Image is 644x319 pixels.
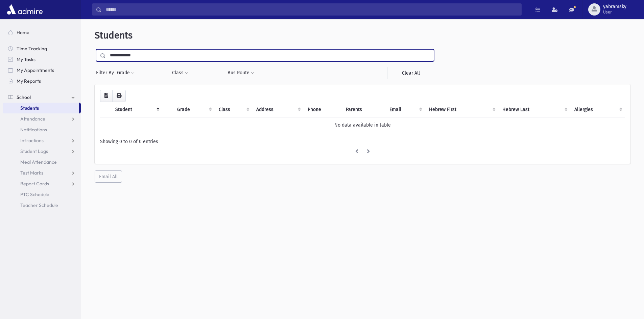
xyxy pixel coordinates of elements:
a: Teacher Schedule [3,200,81,211]
span: Test Marks [20,170,43,176]
input: Search [102,3,521,16]
span: PTC Schedule [20,191,49,197]
a: School [3,92,81,103]
span: Home [17,29,29,35]
span: Students [20,105,39,111]
span: School [17,94,31,100]
span: Time Tracking [17,46,47,52]
img: AdmirePro [5,3,44,16]
th: Email: activate to sort column ascending [385,102,425,117]
td: No data available in table [100,117,625,133]
a: Test Marks [3,167,81,178]
span: Teacher Schedule [20,202,58,208]
span: My Reports [17,78,41,84]
button: Bus Route [227,67,255,79]
th: Grade: activate to sort column ascending [173,102,214,117]
a: Students [3,103,79,113]
a: PTC Schedule [3,189,81,200]
th: Student: activate to sort column descending [111,102,162,117]
span: Meal Attendance [20,159,57,165]
span: My Tasks [17,56,35,62]
span: Student Logs [20,148,48,154]
button: Print [112,90,126,102]
span: My Appointments [17,67,54,73]
a: Student Logs [3,146,81,157]
th: Hebrew First: activate to sort column ascending [425,102,498,117]
a: Notifications [3,124,81,135]
a: Infractions [3,135,81,146]
span: Report Cards [20,181,49,187]
a: Time Tracking [3,43,81,54]
a: My Tasks [3,54,81,65]
th: Parents [342,102,385,117]
button: Class [172,67,189,79]
div: Showing 0 to 0 of 0 entries [100,138,625,145]
button: Email All [95,170,122,183]
th: Phone [304,102,342,117]
a: Report Cards [3,178,81,189]
a: Meal Attendance [3,157,81,167]
button: CSV [100,90,113,102]
span: User [603,9,626,15]
span: Students [95,30,133,41]
a: Clear All [387,67,434,79]
a: Attendance [3,113,81,124]
a: My Reports [3,76,81,86]
span: Infractions [20,137,44,143]
a: My Appointments [3,65,81,76]
th: Allergies: activate to sort column ascending [570,102,625,117]
span: Notifications [20,127,47,133]
button: Grade [117,67,135,79]
th: Address: activate to sort column ascending [252,102,304,117]
span: Filter By [96,69,117,76]
span: Attendance [20,116,45,122]
a: Home [3,27,81,38]
span: yabramsky [603,4,626,9]
th: Hebrew Last: activate to sort column ascending [498,102,571,117]
th: Class: activate to sort column ascending [215,102,253,117]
